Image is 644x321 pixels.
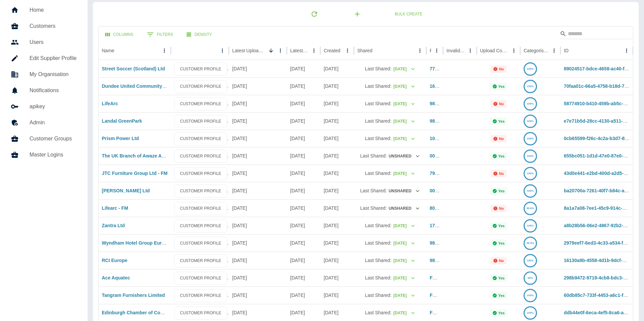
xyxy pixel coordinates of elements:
[564,48,569,53] div: ID
[498,119,505,123] p: Yes
[30,6,77,14] h5: Home
[430,66,445,71] a: 775442
[524,48,549,53] div: Categorised
[287,165,320,182] div: 05 Sep 2025
[393,291,415,301] button: [DATE]
[357,113,423,130] div: Last Shared:
[100,28,139,41] button: Select columns
[320,286,354,304] div: 11 Mar 2025
[524,66,537,71] a: 100%
[320,112,354,130] div: 04 Jul 2023
[287,182,320,199] div: 03 Sep 2025
[320,77,354,95] div: 04 Jul 2023
[430,240,450,246] a: 98878671
[393,221,415,231] button: [DATE]
[415,46,425,55] button: Shared column menu
[357,200,423,217] div: Last Shared:
[287,234,320,252] div: 04 Sep 2025
[430,310,452,315] a: FG707006
[357,78,423,95] div: Last Shared:
[30,135,77,143] h5: Customer Groups
[287,199,320,217] div: 06 Sep 2025
[527,311,534,314] text: 100%
[229,217,287,234] div: 10 Sep 2025
[499,67,504,71] p: No
[287,252,320,269] div: 03 Sep 2025
[498,241,505,245] p: Yes
[524,188,537,193] a: 100%
[174,167,227,180] a: CUSTOMER PROFILE
[102,136,139,141] a: Prism Power Ltd
[499,172,504,176] p: No
[266,46,276,55] button: Sort
[102,258,127,263] a: RCI Europe
[174,98,227,111] a: CUSTOMER PROFILE
[622,46,631,55] button: ID column menu
[527,259,534,262] text: 100%
[549,46,559,55] button: Categorised column menu
[102,66,165,71] a: Street Soccer (Scotland) Ltd
[490,257,507,264] div: Not all required reports for this customer were uploaded for the latest usage month.
[287,130,320,147] div: 03 Sep 2025
[498,276,505,280] p: Yes
[229,286,287,304] div: 08 Sep 2025
[524,171,537,176] a: 100%
[287,112,320,130] div: 05 Sep 2025
[5,131,82,147] a: Customer Groups
[524,101,537,106] a: 100%
[102,240,179,246] a: Wyndham Hotel Group Europe Ltd
[229,234,287,252] div: 10 Sep 2025
[430,101,450,106] a: 98872368
[393,134,415,144] button: [DATE]
[174,132,227,145] a: CUSTOMER PROFILE
[5,115,82,131] a: Admin
[527,67,534,70] text: 100%
[430,258,450,263] a: 98772581
[527,294,534,297] text: 100%
[320,234,354,252] div: 04 Jul 2023
[320,95,354,112] div: 04 Jul 2023
[430,118,450,124] a: 98885569
[524,118,537,124] a: 100%
[229,269,287,286] div: 08 Sep 2025
[393,308,415,318] button: [DATE]
[446,48,465,53] div: Invalid Creds
[174,219,227,233] a: CUSTOMER PROFILE
[524,205,537,211] a: 99.8%
[527,154,534,157] text: 100%
[5,18,82,34] a: Customers
[324,48,340,53] div: Created
[430,223,453,228] a: 175578599
[432,46,441,55] button: Ref column menu
[30,38,77,46] h5: Users
[357,252,423,269] div: Last Shared:
[393,169,415,179] button: [DATE]
[430,48,431,53] div: Ref
[393,99,415,109] button: [DATE]
[102,310,199,315] a: Edinburgh Chamber of Commerce (Abzorb)
[102,188,150,193] a: [PERSON_NAME] Ltd
[5,34,82,50] a: Users
[102,171,168,176] a: JTC Furniture Group Ltd - FM
[30,22,77,30] h5: Customers
[527,102,534,105] text: 100%
[430,171,445,176] a: 794492
[276,46,285,55] button: Latest Upload Date column menu
[320,147,354,165] div: 04 Jul 2023
[160,46,169,55] button: Name column menu
[174,150,227,163] a: CUSTOMER PROFILE
[229,95,287,112] div: 11 Sep 2025
[499,102,504,106] p: No
[524,293,537,298] a: 100%
[320,199,354,217] div: 21 Aug 2025
[5,66,82,82] a: My Organisation
[5,147,82,163] a: Master Logins
[498,224,505,228] p: Yes
[357,235,423,252] div: Last Shared:
[524,240,537,246] a: 99.9%
[357,287,423,304] div: Last Shared:
[430,188,450,193] a: 00800701
[357,269,423,286] div: Last Shared:
[499,206,504,210] p: No
[498,311,505,315] p: Yes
